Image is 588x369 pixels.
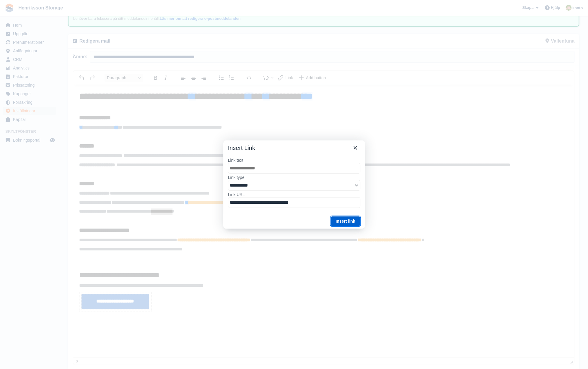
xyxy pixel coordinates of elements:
[228,192,360,197] label: Link URL
[350,143,360,153] button: Close
[228,158,360,163] label: Link text
[223,140,365,229] div: Insert Link
[228,144,255,152] h1: Insert Link
[228,175,360,180] label: Link type
[330,216,360,226] button: Insert link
